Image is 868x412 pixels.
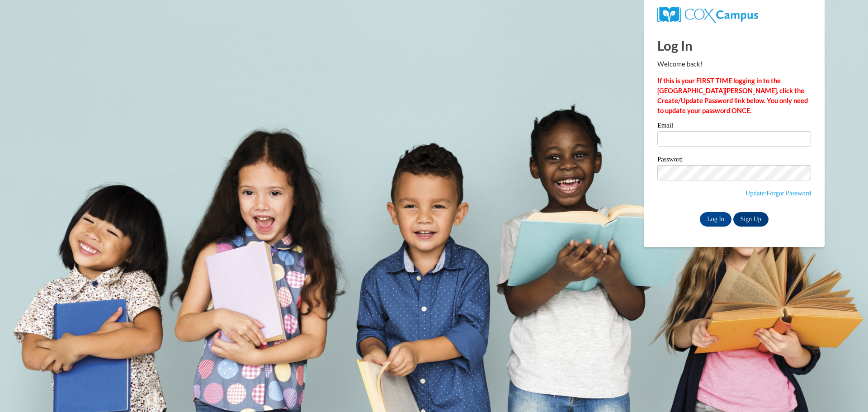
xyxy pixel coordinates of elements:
strong: If this is your FIRST TIME logging in to the [GEOGRAPHIC_DATA][PERSON_NAME], click the Create/Upd... [657,77,808,114]
p: Welcome back! [657,59,811,69]
a: Update/Forgot Password [745,189,811,197]
a: COX Campus [657,10,758,18]
a: Sign Up [733,212,769,227]
input: Log In [700,212,731,227]
label: Password [657,156,811,165]
label: Email [657,122,811,131]
img: COX Campus [657,7,758,23]
h1: Log In [657,36,811,55]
